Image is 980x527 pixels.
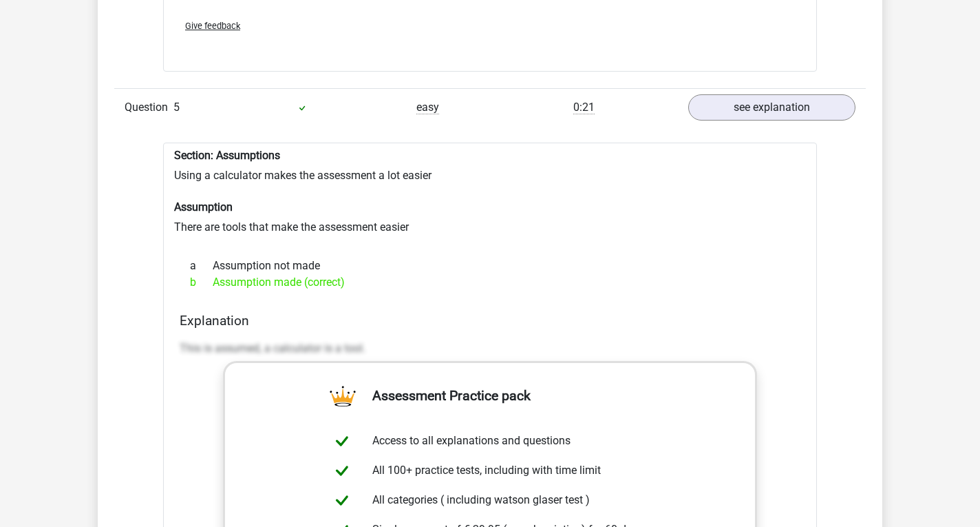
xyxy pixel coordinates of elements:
[174,149,806,162] h6: Section: Assumptions
[180,274,800,291] div: Assumption made (correct)
[173,101,180,114] span: 5
[185,21,240,31] span: Give feedback
[180,313,800,329] h4: Explanation
[416,101,439,114] span: easy
[180,258,800,274] div: Assumption not made
[688,94,855,121] a: see explanation
[180,340,800,357] p: This is assumed, a calculator is a tool.
[190,258,213,274] span: a
[174,200,806,214] h6: Assumption
[573,101,595,114] span: 0:21
[125,99,173,116] span: Question
[190,274,213,291] span: b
